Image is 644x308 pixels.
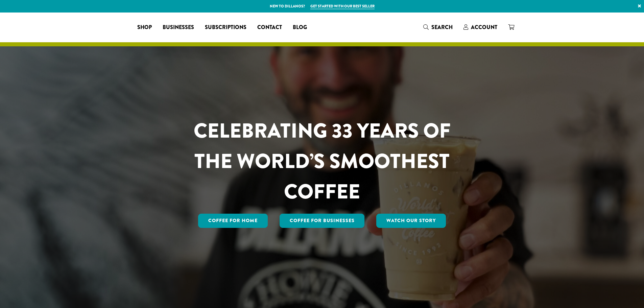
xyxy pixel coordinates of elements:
a: Coffee for Home [198,214,268,228]
span: Businesses [163,23,194,32]
span: Account [471,23,497,31]
a: Watch Our Story [376,214,446,228]
a: Coffee For Businesses [280,214,365,228]
span: Contact [257,23,282,32]
a: Search [418,22,458,33]
a: Shop [132,22,157,33]
h1: CELEBRATING 33 YEARS OF THE WORLD’S SMOOTHEST COFFEE [174,116,471,207]
span: Search [431,23,453,31]
span: Shop [137,23,152,32]
span: Subscriptions [205,23,246,32]
a: Get started with our best seller [310,3,375,9]
span: Blog [293,23,307,32]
